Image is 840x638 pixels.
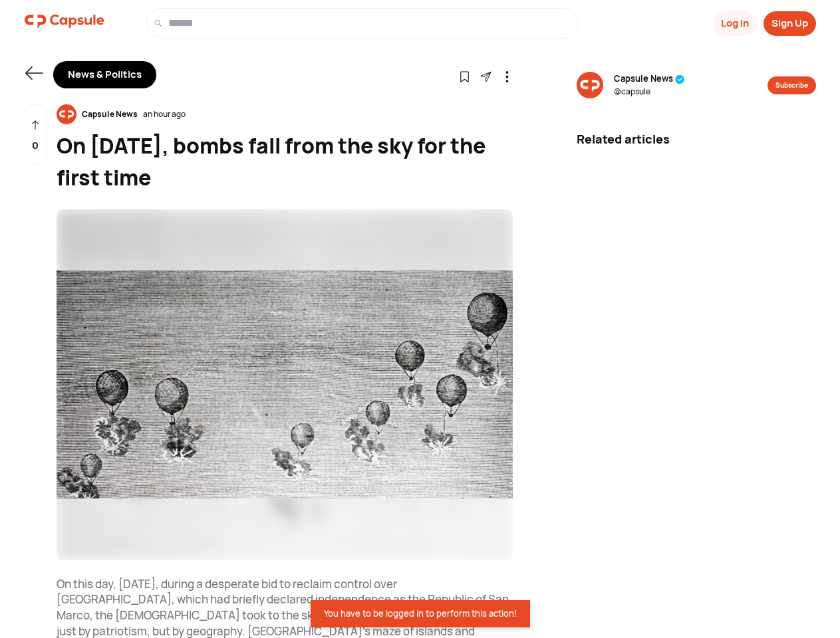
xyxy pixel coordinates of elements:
a: logo [25,8,104,39]
span: @ capsule [614,86,685,98]
div: Capsule News [76,108,143,120]
div: an hour ago [143,108,186,120]
button: Subscribe [768,76,816,94]
p: 0 [32,138,39,154]
img: logo [25,8,104,35]
img: resizeImage [57,104,76,124]
div: You have to be logged in to perform this action! [324,608,517,619]
div: News & Politics [53,61,156,88]
img: resizeImage [577,72,603,98]
img: tick [675,74,685,84]
div: On [DATE], bombs fall from the sky for the first time [57,130,513,193]
button: Sign Up [764,11,816,36]
span: Capsule News [614,72,685,86]
button: Log In [713,11,757,36]
div: Related articles [577,130,816,148]
img: resizeImage [57,209,513,560]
